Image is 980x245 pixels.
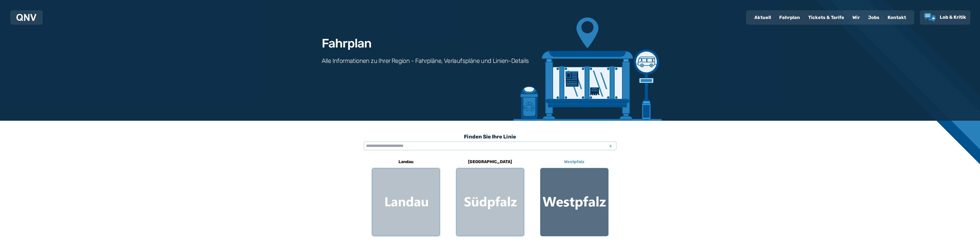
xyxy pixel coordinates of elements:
[16,14,36,21] img: QNV Logo
[864,11,883,24] a: Jobs
[804,11,848,24] a: Tickets & Tarife
[372,156,440,236] a: Landau Region Landau
[16,12,36,23] a: QNV Logo
[322,57,529,65] h3: Alle Informationen zu Ihrer Region - Fahrpläne, Verlaufspläne und Linien-Details
[466,158,514,166] h6: [GEOGRAPHIC_DATA]
[396,158,415,166] h6: Landau
[562,158,586,166] h6: Westpfalz
[456,156,524,236] a: [GEOGRAPHIC_DATA] Region Südpfalz
[848,11,864,24] a: Wir
[940,14,966,20] span: Lob & Kritik
[775,11,804,24] a: Fahrplan
[883,11,910,24] a: Kontakt
[607,143,614,149] span: x
[322,37,372,50] h1: Fahrplan
[540,156,608,236] a: Westpfalz Region Westpfalz
[750,11,775,24] a: Aktuell
[364,131,616,142] h3: Finden Sie Ihre Linie
[924,13,966,22] a: Lob & Kritik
